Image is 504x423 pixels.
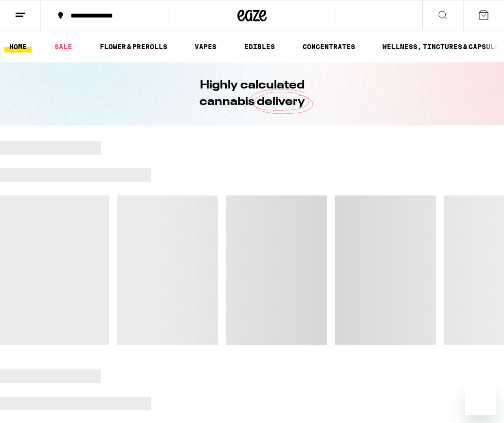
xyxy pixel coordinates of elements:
a: HOME [4,41,32,53]
a: CONCENTRATES [298,41,360,53]
h1: Highly calculated cannabis delivery [172,77,332,110]
a: SALE [50,41,77,53]
iframe: Button to launch messaging window [465,384,496,415]
a: EDIBLES [239,41,280,53]
a: VAPES [190,41,221,53]
a: FLOWER & PREROLLS [95,41,172,53]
